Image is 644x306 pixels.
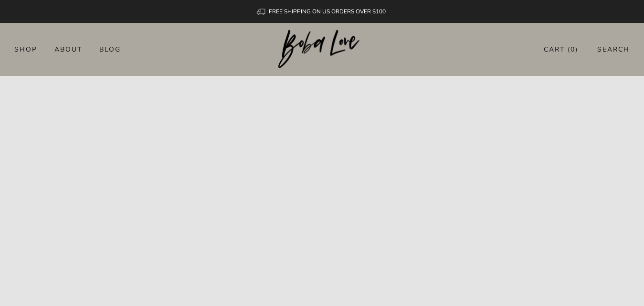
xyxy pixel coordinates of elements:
[269,8,386,15] span: FREE SHIPPING ON US ORDERS OVER $100
[570,45,575,54] items-count: 0
[597,42,630,57] a: Search
[99,42,121,57] a: Blog
[14,42,37,57] a: Shop
[278,30,366,69] a: Boba Love
[278,30,366,69] img: Boba Love
[54,42,82,57] a: About
[544,42,578,57] a: Cart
